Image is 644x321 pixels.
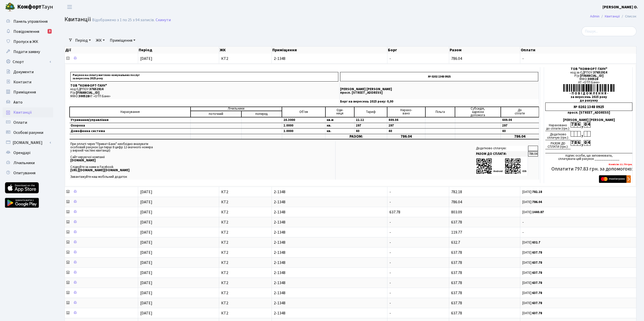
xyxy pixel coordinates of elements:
[580,73,604,78] span: [FINANCIAL_ID]
[140,250,152,255] span: [DATE]
[545,153,632,161] div: підпис особи, що заповнювала, сплачувала цей рахунок ______________
[3,148,53,158] a: Орендарі
[545,103,632,111] div: № 0202 1348 0925
[70,158,96,163] b: [DOMAIN_NAME]
[78,94,89,98] span: 300528
[282,117,325,123] td: 20.3000
[522,301,542,305] small: [DATE]:
[545,166,632,172] h5: Оплатити 797.83 грн. за допомогою:
[325,107,354,117] td: Оди- ниця
[451,300,462,306] span: 637.78
[501,134,539,139] td: 786.04
[571,140,574,146] div: 7
[221,240,270,244] span: КТ2
[522,230,634,234] span: -
[340,91,538,94] p: просп. [STREET_ADDRESS]
[389,189,391,195] span: -
[475,146,528,151] td: Додатково сплачую:
[451,250,462,255] span: 637.78
[13,100,23,105] span: Авто
[522,200,542,204] small: [DATE]:
[389,280,391,286] span: -
[274,271,385,275] span: 2-1348
[65,15,91,24] span: Квитанції
[274,240,385,244] span: 2-1348
[70,88,338,91] p: код ЄДРПОУ:
[599,175,631,183] img: Masterpass
[340,100,538,103] p: Борг на вересень 2025 року: 0,00
[70,128,191,134] td: Домофонна система
[282,128,325,134] td: 1.0000
[282,107,325,117] td: Об'єм
[590,14,599,19] a: Admin
[389,270,391,276] span: -
[389,260,391,265] span: -
[603,4,638,10] a: [PERSON_NAME] О.
[274,200,385,204] span: 2-1348
[140,270,152,276] span: [DATE]
[282,123,325,128] td: 1.0000
[3,87,53,97] a: Приміщення
[3,67,53,77] a: Документи
[580,140,584,146] div: ,
[522,220,634,224] span: -
[241,111,282,117] td: поперед.
[274,301,385,305] span: 2-1348
[272,46,387,54] th: Приміщення
[3,27,53,37] a: Повідомлення3
[3,128,53,138] a: Особові рахунки
[501,128,539,134] td: 40
[545,95,632,99] div: за вересень 2025 року
[389,300,391,306] span: -
[476,158,527,174] img: apps-qrcodes.png
[76,90,99,95] span: [FINANCIAL_ID]
[522,190,542,194] small: [DATE]:
[574,140,577,146] div: 8
[451,56,462,61] span: 786.04
[325,117,354,123] td: кв.м
[221,301,270,305] span: КТ2
[587,122,590,128] div: 4
[140,300,152,306] span: [DATE]
[522,311,542,315] small: [DATE]:
[584,140,587,146] div: 0
[274,281,385,285] span: 2-1348
[532,210,544,214] b: 1440.87
[501,107,539,117] td: До cплати
[522,291,542,295] small: [DATE]:
[3,77,53,87] a: Контакти
[580,122,584,128] div: ,
[574,122,577,128] div: 8
[13,160,35,166] span: Лічильники
[274,291,385,295] span: 2-1348
[70,107,191,117] td: Нарахування
[69,141,335,180] td: При оплаті через "Приват-Банк" необхідно вказувати особовий рахунок (це перші 8 цифр 12-значного ...
[451,270,462,276] span: 637.78
[3,97,53,107] a: Авто
[451,199,462,205] span: 786.04
[520,46,636,54] th: Оплати
[545,67,632,71] div: ТОВ "КОМФОРТ-ТАУН"
[588,77,598,81] span: 300528
[545,131,571,140] div: Додатково сплачую (грн.):
[451,189,462,195] span: 782.18
[48,29,52,34] div: 3
[387,46,449,54] th: Борг
[140,260,152,265] span: [DATE]
[545,92,632,95] div: - П О В І Д О М Л Е Н Н Я -
[389,56,391,61] span: -
[3,107,53,117] a: Квитанції
[501,117,539,123] td: 449.04
[70,84,338,87] p: ТОВ "КОМФОРТ-ТАУН"
[63,3,76,11] button: Переключити навігацію
[274,210,385,214] span: 2-1348
[13,130,43,135] span: Особові рахунки
[140,230,152,235] span: [DATE]
[545,111,632,114] div: просп. [STREET_ADDRESS]
[522,240,540,245] small: [DATE]:
[274,261,385,265] span: 2-1348
[545,74,632,78] div: Р/р:
[545,99,632,102] div: до рахунку
[389,219,391,225] span: -
[70,117,191,123] td: Утримання/управління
